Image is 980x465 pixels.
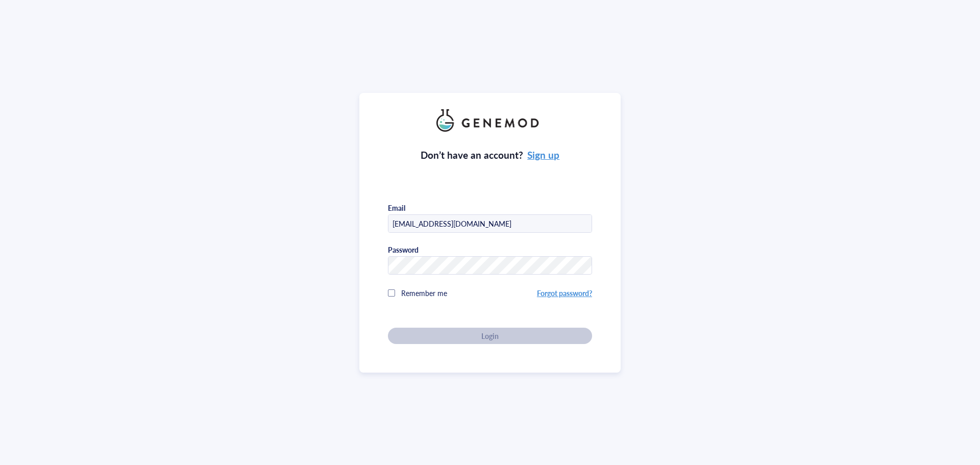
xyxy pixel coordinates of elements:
div: Email [388,203,405,212]
span: Remember me [401,288,447,298]
a: Forgot password? [537,288,592,298]
div: Password [388,245,419,254]
div: Don’t have an account? [421,148,560,162]
img: genemod_logo_light-BcqUzbGq.png [436,109,544,132]
a: Sign up [527,148,559,162]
